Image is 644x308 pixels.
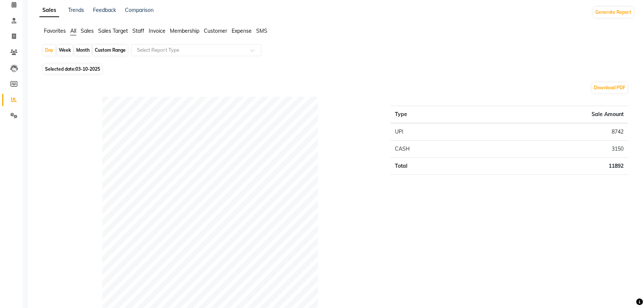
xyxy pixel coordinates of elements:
div: Day [43,45,55,55]
td: 11892 [478,158,628,175]
span: 03-10-2025 [75,66,100,72]
span: Favorites [44,28,66,34]
span: Membership [170,28,199,34]
span: All [70,28,76,34]
td: CASH [390,141,478,158]
a: Sales [39,4,59,17]
span: Sales [81,28,94,34]
a: Comparison [125,7,154,13]
span: Invoice [149,28,165,34]
div: Month [74,45,91,55]
td: Total [390,158,478,175]
button: Generate Report [593,7,633,17]
span: Expense [232,28,252,34]
th: Sale Amount [478,106,628,123]
span: SMS [256,28,267,34]
span: Customer [204,28,227,34]
div: Week [57,45,73,55]
td: 8742 [478,123,628,141]
td: 3150 [478,141,628,158]
span: Selected date: [43,64,102,74]
div: Custom Range [93,45,128,55]
a: Feedback [93,7,116,13]
button: Download PDF [592,83,627,93]
span: Sales Target [98,28,128,34]
span: Staff [132,28,144,34]
td: UPI [390,123,478,141]
th: Type [390,106,478,123]
a: Trends [68,7,84,13]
